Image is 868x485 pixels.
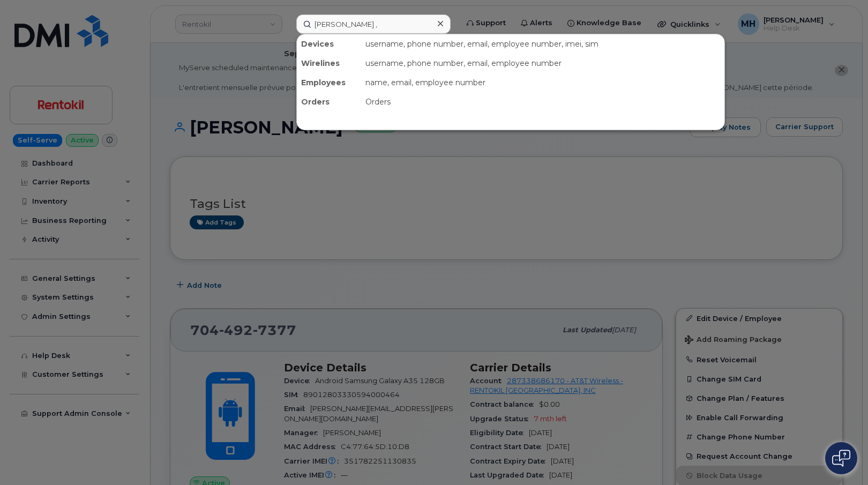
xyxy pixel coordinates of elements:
[361,92,724,111] div: Orders
[297,34,361,54] div: Devices
[361,34,724,54] div: username, phone number, email, employee number, imei, sim
[297,54,361,73] div: Wirelines
[361,73,724,92] div: name, email, employee number
[297,92,361,111] div: Orders
[832,450,850,467] img: Open chat
[361,54,724,73] div: username, phone number, email, employee number
[297,73,361,92] div: Employees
